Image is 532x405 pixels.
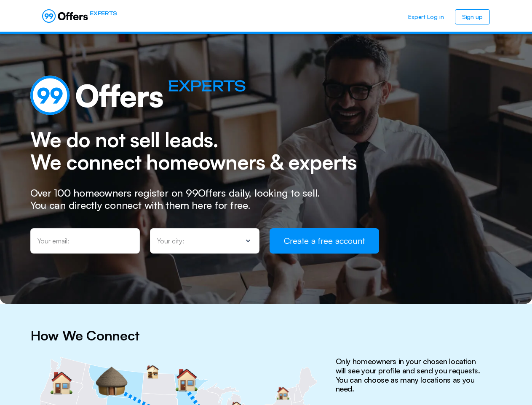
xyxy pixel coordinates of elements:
[30,327,502,357] h2: How We Connect
[336,357,483,393] p: Only homeowners in your chosen location will see your profile and send you requests. You can choo...
[455,9,490,24] a: Sign up
[30,115,502,187] h2: We do not sell leads. We connect homeowners & experts
[42,9,117,23] a: EXPERTS
[270,228,379,254] button: Create a free account
[157,238,184,244] p: Your city:
[90,9,117,17] span: EXPERTS
[30,187,334,228] h3: Over 100 homeowners register on 99Offers daily, looking to sell. You can directly connect with th...
[401,9,451,24] a: Expert Log in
